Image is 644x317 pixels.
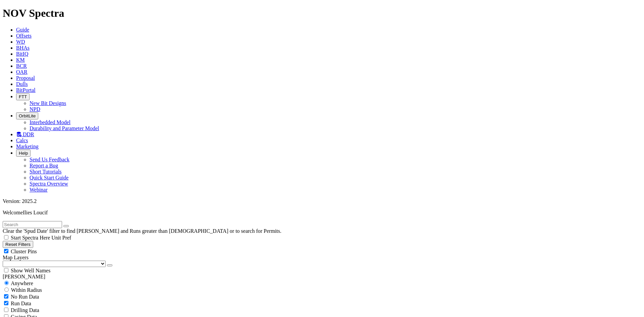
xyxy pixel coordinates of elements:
span: Start Spectra Here [11,235,50,241]
span: DDR [23,131,34,137]
a: Send Us Feedback [30,157,69,162]
a: Interbedded Model [30,119,70,125]
button: OrbitLite [16,112,38,119]
span: Drilling Data [11,307,39,313]
a: Guide [16,27,29,33]
span: OrbitLite [19,113,36,118]
input: Search [3,221,62,228]
div: Version: 2025.2 [3,198,641,204]
span: FTT [19,94,27,99]
a: Offsets [16,33,32,39]
button: Reset Filters [3,241,33,248]
a: Proposal [16,75,35,81]
span: Unit Pref [51,235,71,241]
a: Marketing [16,144,39,149]
span: Help [19,151,28,156]
button: Help [16,150,31,157]
h1: NOV Spectra [3,7,641,19]
a: WD [16,39,25,45]
span: Anywhere [11,280,33,286]
a: BitIQ [16,51,28,57]
a: BCR [16,63,27,69]
a: Durability and Parameter Model [30,125,99,131]
a: Webinar [30,187,48,193]
a: Spectra Overview [30,181,68,187]
span: Show Well Names [11,268,50,273]
div: [PERSON_NAME] [3,274,641,280]
a: Calcs [16,138,28,143]
span: Within Radius [11,287,42,293]
a: Short Tutorials [30,169,62,174]
span: Ilies Loucif [23,210,48,215]
button: FTT [16,93,30,100]
a: New Bit Designs [30,100,66,106]
a: Report a Bug [30,163,58,168]
a: Dulls [16,81,28,87]
a: OAR [16,69,28,75]
a: BHAs [16,45,30,51]
a: DDR [16,131,34,137]
a: NPD [30,106,40,112]
span: Run Data [11,301,31,306]
a: BitPortal [16,87,36,93]
a: KM [16,57,25,63]
span: Cluster Pins [11,249,37,254]
input: Start Spectra Here [4,235,8,240]
p: Welcome [3,210,641,216]
span: Map Layers [3,255,29,260]
span: Clear the 'Spud Date' filter to find [PERSON_NAME] and Runs greater than [DEMOGRAPHIC_DATA] or to... [3,228,281,234]
span: No Run Data [11,294,39,300]
a: Quick Start Guide [30,175,68,180]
